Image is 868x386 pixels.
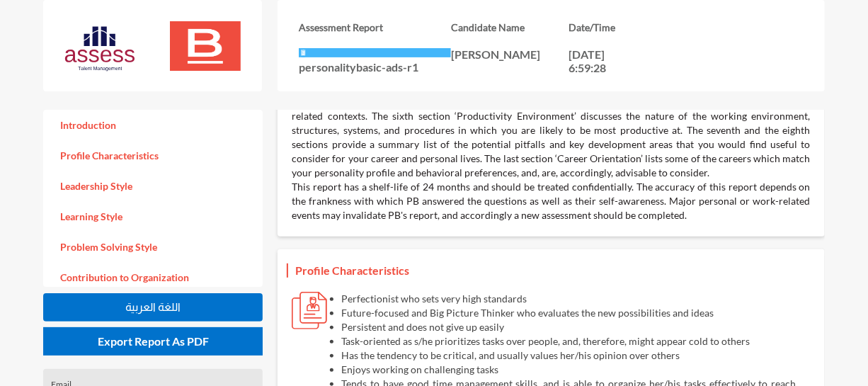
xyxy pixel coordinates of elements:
p: [DATE] 6:59:28 [569,47,632,74]
li: Task-oriented as s/he prioritizes tasks over people, and, therefore, might appear cold to others [341,334,796,348]
a: Learning Style [43,201,263,232]
span: Export Report As PDF [98,334,209,348]
img: icons-char.svg [292,292,327,329]
li: Persistent and does not give up easily [341,320,796,334]
span: اللغة العربية [125,301,181,313]
button: اللغة العربية [43,293,263,322]
a: Contribution to Organization [43,262,263,293]
a: Profile Characteristics [43,140,263,171]
h3: Profile Characteristics [292,260,413,280]
h3: Date/Time [569,21,686,33]
li: Has the tendency to be critical, and usually values her/his opinion over others [341,348,796,363]
h3: Assessment Report [299,21,451,33]
img: a7412170-a399-11ec-961c-9715a8daced2_PersonalityBasic%20(ADS) [170,21,241,71]
a: Problem Solving Style [43,232,263,262]
h3: Candidate Name [451,21,569,33]
li: Perfectionist who sets very high standards [341,292,796,306]
p: [PERSON_NAME] [451,47,569,61]
p: personalitybasic-ads-r1 [299,60,451,74]
a: Leadership Style [43,171,263,201]
div: This report describes your personality profile based on your answers to the self-reporting assess... [292,24,810,222]
button: Export Report As PDF [43,327,263,356]
li: Enjoys working on challenging tasks [341,363,796,377]
li: Future-focused and Big Picture Thinker who evaluates the new possibilities and ideas [341,306,796,320]
a: Introduction [43,110,263,140]
img: Assess%20new%20logo-03.svg [64,24,135,74]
